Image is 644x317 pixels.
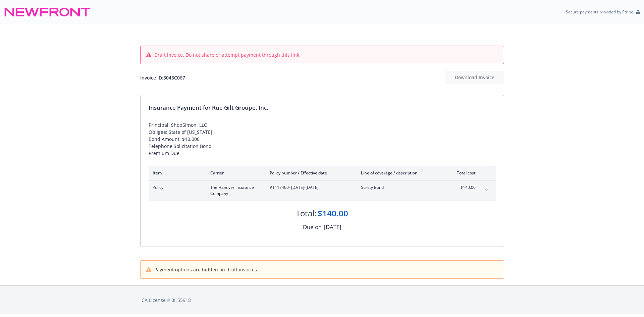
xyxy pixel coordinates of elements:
div: Carrier [210,170,259,176]
button: Download Invoice [445,71,504,84]
span: $140.00 [450,184,476,191]
div: CA License # 0H55918 [142,297,503,304]
button: expand content [481,184,492,195]
div: Total: [296,208,316,219]
div: Invoice ID: 3043C067 [140,74,185,81]
div: Item [153,170,200,176]
div: Policy number / Effective date [270,170,350,176]
span: Payment options are hidden on draft invoices. [154,266,258,273]
div: Total cost [450,170,476,176]
p: Secure payments provided by Stripe [566,9,633,15]
div: Due on [303,223,322,231]
div: Insurance Payment for Rue Gilt Groupe, Inc. [149,103,496,112]
div: [DATE] [324,223,341,231]
span: Policy [153,184,200,191]
span: The Hanover Insurance Company [210,184,259,197]
span: Surety Bond [361,184,440,191]
div: PolicyThe Hanover Insurance Company#1117400- [DATE]-[DATE]Surety Bond$140.00expand content [149,180,496,201]
span: Draft invoice. Do not share or attempt payment through this link. [154,51,301,58]
div: Principal: ShopSimon, LLC Obligee: State of [US_STATE] Bond Amount: $10,000 Telephone Solicitatio... [149,121,496,157]
div: Line of coverage / description [361,170,440,176]
div: Download Invoice [445,71,504,84]
span: #1117400 - [DATE]-[DATE] [270,184,350,191]
div: $140.00 [318,208,348,219]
